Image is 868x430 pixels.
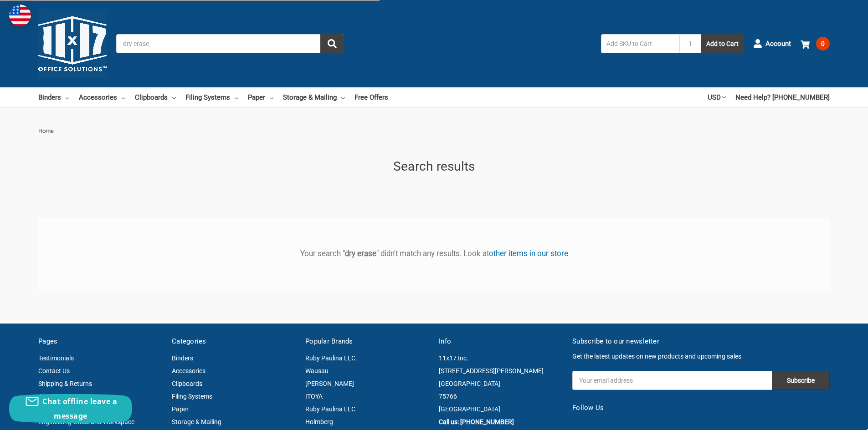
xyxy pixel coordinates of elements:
[283,87,345,107] a: Storage & Mailing
[572,336,830,347] h5: Subscribe to our newsletter
[172,405,189,413] a: Paper
[305,405,355,413] a: Ruby Paulina LLC
[816,37,830,51] span: 0
[601,34,679,53] input: Add SKU to Cart
[701,34,744,53] button: Add to Cart
[38,380,92,387] a: Shipping & Returns
[765,39,791,49] span: Account
[172,418,221,425] a: Storage & Mailing
[172,336,296,347] h5: Categories
[305,418,333,425] a: Holmberg
[38,354,74,362] a: Testimonials
[572,403,830,413] h5: Follow Us
[38,127,54,134] span: Home
[572,352,830,361] p: Get the latest updates on new products and upcoming sales
[9,394,132,423] button: Chat offline leave a message
[772,371,830,390] input: Subscribe
[439,352,563,415] address: 11x17 Inc. [STREET_ADDRESS][PERSON_NAME] [GEOGRAPHIC_DATA] 75766 [GEOGRAPHIC_DATA]
[79,87,125,107] a: Accessories
[248,87,273,107] a: Paper
[439,336,563,347] h5: Info
[305,393,323,400] a: ITOYA
[172,367,205,374] a: Accessories
[354,87,388,107] a: Free Offers
[185,87,238,107] a: Filing Systems
[38,10,107,78] img: 11x17.com
[38,87,69,107] a: Binders
[708,87,726,107] a: USD
[135,87,176,107] a: Clipboards
[439,418,514,425] a: Call us: [PHONE_NUMBER]
[305,380,354,387] a: [PERSON_NAME]
[735,87,830,107] a: Need Help? [PHONE_NUMBER]
[116,34,344,53] input: Search by keyword, brand or SKU
[172,354,193,362] a: Binders
[172,380,202,387] a: Clipboards
[300,249,568,258] span: Your search " " didn't match any results. Look at
[345,249,376,258] b: dry erase
[38,367,70,374] a: Contact Us
[42,396,117,421] span: Chat offline leave a message
[172,393,212,400] a: Filing Systems
[305,367,329,374] a: Wausau
[9,5,31,26] img: duty and tax information for United States
[305,336,429,347] h5: Popular Brands
[489,249,568,258] a: other items in our store
[38,157,830,176] h1: Search results
[572,371,772,390] input: Your email address
[753,32,791,56] a: Account
[801,32,830,56] a: 0
[38,336,162,347] h5: Pages
[305,354,357,362] a: Ruby Paulina LLC.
